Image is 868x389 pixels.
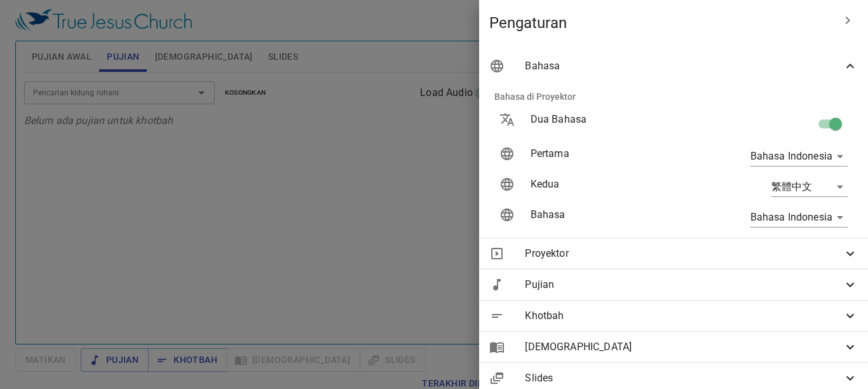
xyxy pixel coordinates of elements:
[750,146,848,167] div: Bahasa Indonesia
[531,177,695,192] p: Kedua
[479,238,868,269] div: Proyektor
[531,112,695,127] p: Dua Bahasa
[479,51,868,81] div: Bahasa
[525,277,843,292] span: Pujian
[531,207,695,222] p: Bahasa
[525,246,843,261] span: Proyektor
[525,371,843,386] span: Slides
[484,81,863,112] li: Bahasa di Proyektor
[750,207,848,228] div: Bahasa Indonesia
[525,308,843,324] span: Khotbah
[4,13,265,58] div: Serahkanlah Hidupmu Kepada [DEMOGRAPHIC_DATA]
[479,332,868,362] div: [DEMOGRAPHIC_DATA]
[479,301,868,331] div: Khotbah
[531,146,695,161] p: Pertama
[525,339,843,355] span: [DEMOGRAPHIC_DATA]
[479,270,868,300] div: Pujian
[771,177,848,197] div: 繁體中文
[525,58,843,74] span: Bahasa
[489,13,832,33] span: Pengaturan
